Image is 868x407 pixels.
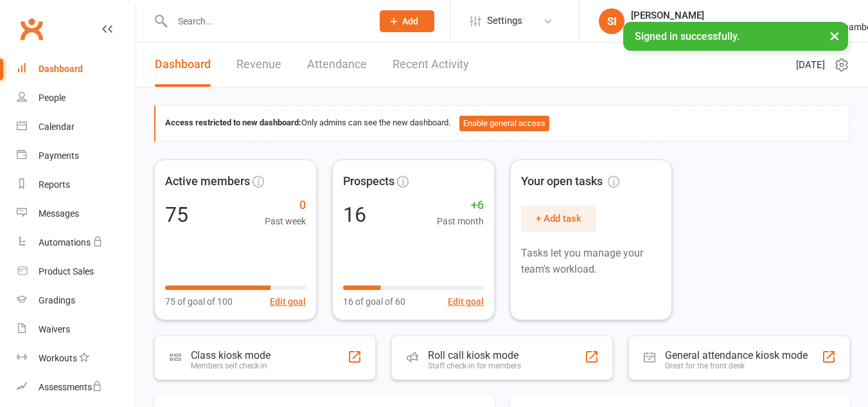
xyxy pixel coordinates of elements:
[165,116,840,131] div: Only admins can see the new dashboard.
[165,118,301,127] strong: Access restricted to new dashboard:
[165,294,233,309] span: 75 of goal of 100
[437,214,484,228] span: Past month
[17,141,136,170] a: Payments
[635,30,740,42] span: Signed in successfully.
[665,361,808,370] div: Great for the front desk
[265,214,306,228] span: Past week
[459,116,549,131] button: Enable general access
[39,324,70,334] div: Waivers
[343,204,366,225] div: 16
[17,315,136,344] a: Waivers
[39,208,79,219] div: Messages
[823,22,846,50] button: ×
[17,344,136,373] a: Workouts
[236,42,281,87] a: Revenue
[39,150,79,161] div: Payments
[39,353,77,363] div: Workouts
[191,349,270,361] div: Class kiosk mode
[17,286,136,315] a: Gradings
[487,6,522,35] span: Settings
[17,84,136,113] a: People
[393,42,469,87] a: Recent Activity
[343,172,394,191] span: Prospects
[307,42,367,87] a: Attendance
[17,199,136,228] a: Messages
[39,93,66,103] div: People
[155,42,211,87] a: Dashboard
[17,55,136,84] a: Dashboard
[17,113,136,141] a: Calendar
[665,349,808,361] div: General attendance kiosk mode
[521,205,596,232] button: + Add task
[15,13,48,45] a: Clubworx
[39,122,75,132] div: Calendar
[380,10,434,32] button: Add
[165,204,188,225] div: 75
[39,64,83,74] div: Dashboard
[599,8,624,34] div: SI
[17,257,136,286] a: Product Sales
[402,16,418,26] span: Add
[343,294,405,309] span: 16 of goal of 60
[17,373,136,402] a: Assessments
[165,172,250,191] span: Active members
[39,382,102,392] div: Assessments
[265,196,306,215] span: 0
[270,294,306,309] button: Edit goal
[39,179,70,190] div: Reports
[168,12,363,30] input: Search...
[428,361,521,370] div: Staff check-in for members
[796,57,825,73] span: [DATE]
[428,349,521,361] div: Roll call kiosk mode
[448,294,484,309] button: Edit goal
[521,172,619,191] span: Your open tasks
[39,266,94,276] div: Product Sales
[17,170,136,199] a: Reports
[437,196,484,215] span: +6
[17,228,136,257] a: Automations
[39,237,91,248] div: Automations
[191,361,270,370] div: Members self check-in
[521,245,662,278] p: Tasks let you manage your team's workload.
[39,295,75,305] div: Gradings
